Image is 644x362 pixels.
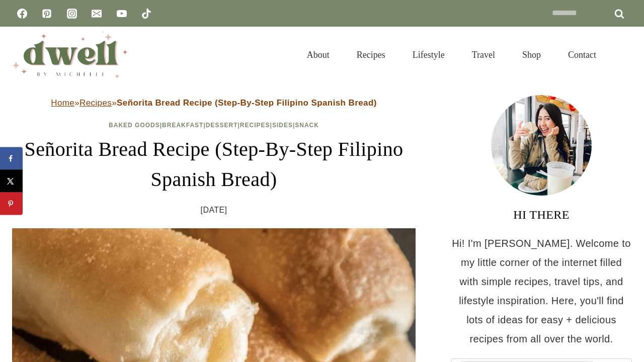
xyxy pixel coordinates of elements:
h3: HI THERE [451,206,632,224]
a: TikTok [136,4,156,24]
a: Email [87,4,107,24]
a: Recipes [240,122,270,129]
a: Sides [272,122,293,129]
a: Breakfast [162,122,203,129]
a: Lifestyle [399,37,458,72]
a: Facebook [12,4,32,24]
time: [DATE] [201,203,227,218]
a: About [293,37,343,72]
a: Baked Goods [109,122,160,129]
a: Snack [295,122,319,129]
a: Travel [458,37,509,72]
a: Instagram [62,4,82,24]
span: | | | | | [109,122,319,129]
button: View Search Form [615,46,632,63]
a: Pinterest [37,4,57,24]
strong: Señorita Bread Recipe (Step-By-Step Filipino Spanish Bread) [117,98,377,108]
img: DWELL by michelle [12,32,128,78]
a: Dessert [206,122,238,129]
a: Shop [509,37,554,72]
a: Contact [554,37,610,72]
p: Hi! I'm [PERSON_NAME]. Welcome to my little corner of the internet filled with simple recipes, tr... [451,234,632,348]
a: Recipes [79,98,112,108]
h1: Señorita Bread Recipe (Step-By-Step Filipino Spanish Bread) [12,134,416,195]
span: » » [51,98,377,108]
nav: Primary Navigation [293,37,610,72]
a: Home [51,98,74,108]
a: YouTube [112,4,132,24]
a: Recipes [343,37,399,72]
